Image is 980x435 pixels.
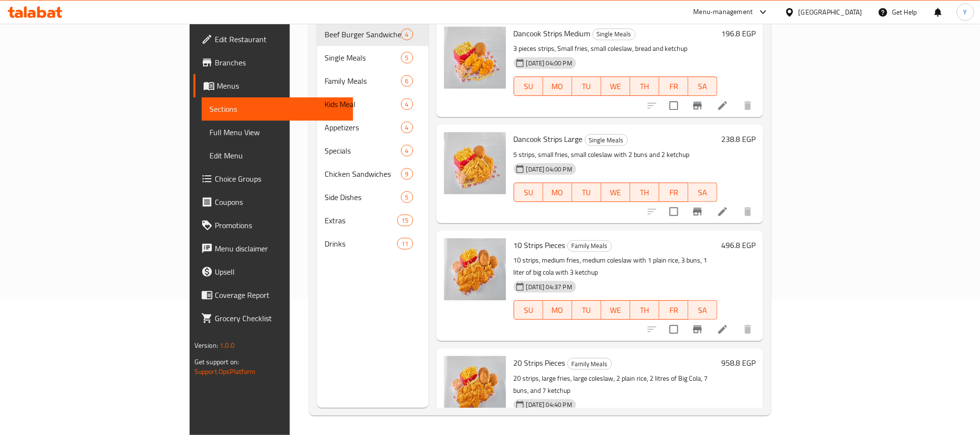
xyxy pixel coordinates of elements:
div: Beef Burger Sandwiches [325,29,401,40]
div: items [401,191,413,203]
span: Single Meals [585,135,627,146]
a: Grocery Checklist [193,307,353,330]
button: Branch-specific-item [686,318,709,341]
span: Y [964,7,967,17]
div: Family Meals6 [317,69,429,93]
button: WE [601,77,630,96]
a: Edit Restaurant [193,28,353,51]
div: items [397,238,413,249]
p: 10 strips, medium fries, medium coleslaw with 1 plain rice, 3 buns, 1 liter of big cola with 3 ke... [514,254,717,279]
span: 4 [401,100,413,109]
button: TH [630,183,659,202]
span: SA [692,186,713,200]
span: 1.0.0 [220,339,235,352]
span: SA [692,303,713,317]
button: FR [659,77,688,96]
a: Promotions [193,214,353,237]
h6: 196.8 EGP [721,27,756,40]
div: Appetizers4 [317,116,429,139]
span: Extras [325,215,398,226]
span: Kids Meal [325,98,401,110]
div: items [401,52,413,63]
button: delete [736,94,759,117]
div: items [401,75,413,87]
span: Menu disclaimer [215,243,345,254]
span: [DATE] 04:00 PM [522,59,576,68]
span: 4 [401,146,413,155]
div: Beef Burger Sandwiches4 [317,23,429,46]
span: Family Meals [325,75,401,87]
div: items [401,145,413,156]
div: items [401,98,413,110]
img: 20 Strips Pieces [444,356,506,418]
button: delete [736,318,759,341]
span: 5 [401,53,413,62]
a: Edit Menu [202,144,353,167]
span: Menus [217,80,345,92]
a: Edit menu item [717,206,728,217]
a: Branches [193,51,353,74]
button: WE [601,183,630,202]
div: Single Meals5 [317,46,429,69]
button: FR [659,183,688,202]
div: Specials4 [317,139,429,162]
button: SU [514,77,543,96]
span: Choice Groups [215,173,345,185]
button: Branch-specific-item [686,200,709,223]
span: Get support on: [194,356,239,368]
div: Drinks [325,238,398,249]
span: [DATE] 04:00 PM [522,165,576,174]
div: Single Meals [593,29,636,40]
h6: 958.8 EGP [721,356,756,370]
a: Choice Groups [193,167,353,190]
span: [DATE] 04:37 PM [522,282,576,292]
span: Specials [325,145,401,156]
span: Family Meals [568,240,611,251]
span: Edit Restaurant [215,33,345,45]
button: MO [543,300,572,320]
button: TU [572,183,601,202]
button: FR [659,300,688,320]
span: 20 Strips Pieces [514,356,565,370]
span: SU [518,303,539,317]
span: TH [634,186,655,200]
span: Coverage Report [215,289,345,301]
div: Single Meals [585,134,628,146]
span: Upsell [215,266,345,278]
span: FR [663,79,684,93]
button: Branch-specific-item [686,94,709,117]
span: MO [547,303,568,317]
span: 6 [401,77,413,86]
a: Edit menu item [717,324,728,335]
div: Family Meals [567,240,612,252]
span: Edit Menu [209,150,345,161]
div: Kids Meal4 [317,93,429,116]
p: 20 strips, large fries, large coleslaw, 2 plain rice, 2 litres of Big Cola, 7 buns, and 7 ketchup [514,373,717,397]
div: Extras15 [317,209,429,232]
a: Upsell [193,260,353,283]
span: 11 [398,239,412,249]
p: 5 strips, small fries, small coleslaw with 2 buns and 2 ketchup [514,149,717,161]
button: SA [688,183,717,202]
span: MO [547,79,568,93]
span: Chicken Sandwiches [325,168,401,180]
div: items [401,122,413,133]
a: Edit menu item [717,100,728,111]
span: Promotions [215,219,345,231]
div: items [401,29,413,40]
div: Single Meals [325,52,401,63]
button: MO [543,183,572,202]
h6: 238.8 EGP [721,132,756,146]
nav: Menu sections [317,19,429,259]
span: SU [518,186,539,200]
span: Select to update [664,95,684,116]
span: SA [692,79,713,93]
button: SU [514,300,543,320]
button: SA [688,77,717,96]
a: Coverage Report [193,283,353,307]
span: TH [634,79,655,93]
